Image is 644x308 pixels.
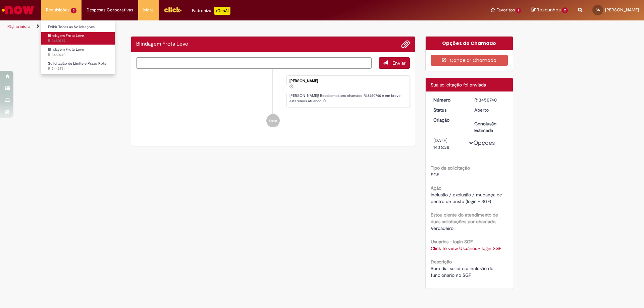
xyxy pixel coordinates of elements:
b: Ação [431,185,441,191]
span: More [143,7,154,13]
img: click_logo_yellow_360x200.png [164,5,182,15]
span: R13450757 [48,38,108,44]
dt: Número [428,97,470,103]
span: Bom dia, solicito a inclusão do funcionario no SGF [431,265,495,278]
span: Rascunhos [537,7,561,13]
span: Verdadeiro [431,225,453,231]
span: R13450740 [48,52,108,58]
p: +GenAi [214,7,230,15]
div: Aberto [474,107,505,113]
span: Enviar [392,60,406,66]
h2: Blindagem Frota Leve Histórico de tíquete [136,41,188,47]
span: Requisições [46,7,69,13]
button: Adicionar anexos [401,40,410,49]
span: Despesas Corporativas [87,7,133,13]
a: Aberto R13450740 : Blindagem Frota Leve [41,46,115,58]
button: Cancelar Chamado [431,55,508,66]
a: Aberto R13450757 : Blindagem Frota Leve [41,32,115,45]
ul: Histórico de tíquete [136,69,410,134]
div: R13450740 [474,97,505,103]
span: Solicitação de Limite e Prazo Rota [48,61,106,66]
a: Rascunhos [531,7,568,13]
span: Blindagem Frota Leve [48,47,84,52]
span: [PERSON_NAME] [605,7,639,13]
a: Página inicial [7,24,31,29]
ul: Trilhas de página [5,20,424,33]
ul: Requisições [41,20,115,74]
img: ServiceNow [1,3,35,17]
div: [PERSON_NAME] [289,79,406,83]
span: 2 [562,7,568,13]
div: [DATE] 14:16:38 [433,137,465,150]
span: Inclusão / exclusão / mudança de centro de custo (login - SGF) [431,192,503,204]
li: Brenda Komeso Alves [136,75,410,108]
span: BA [596,8,600,12]
div: Padroniza [192,7,230,15]
a: Click to view Usuários - login SGF [431,245,501,251]
b: Descrição [431,259,452,265]
span: R13442761 [48,66,108,71]
span: SGF [431,172,439,178]
a: Aberto R13442761 : Solicitação de Limite e Prazo Rota [41,60,115,72]
span: 3 [71,8,76,13]
dt: Status [428,107,470,113]
b: Estou ciente do atendimento de duas solicitações por chamado. [431,212,498,225]
span: Favoritos [496,7,515,13]
b: Usuários - login SGF [431,239,473,245]
span: Blindagem Frota Leve [48,33,84,38]
button: Enviar [379,57,410,69]
span: 1 [516,8,521,13]
a: Exibir Todas as Solicitações [41,23,115,31]
dt: Conclusão Estimada [469,120,511,134]
b: Tipo de solicitação [431,165,470,171]
p: [PERSON_NAME]! Recebemos seu chamado R13450740 e em breve estaremos atuando. [289,93,406,104]
div: Opções do Chamado [426,37,513,50]
span: Sua solicitação foi enviada [431,82,486,88]
dt: Criação [428,117,470,123]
